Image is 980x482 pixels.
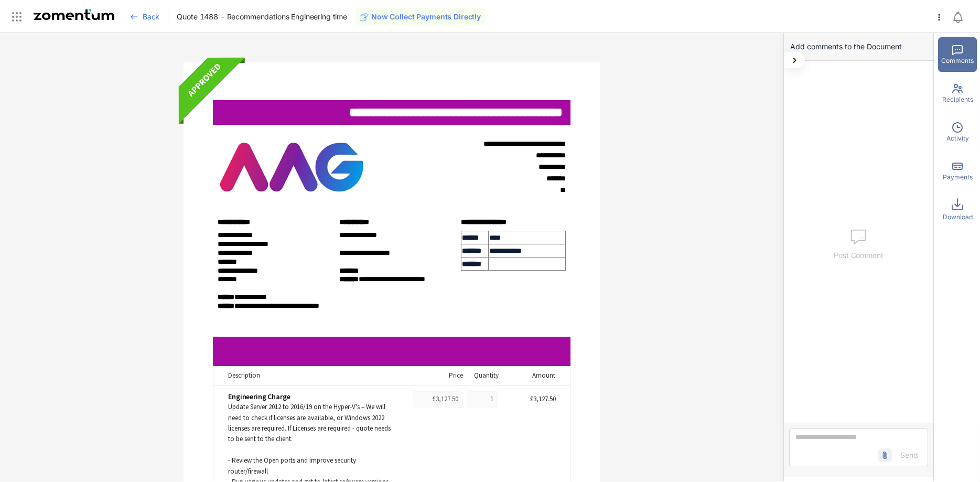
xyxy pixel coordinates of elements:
div: Add comments to the Document [784,33,933,61]
div: Notifications [952,5,973,29]
div: Description [228,370,393,381]
span: Payments [943,173,973,182]
button: Now Collect Payments Directly [356,8,485,25]
span: Now Collect Payments Directly [371,12,481,22]
div: Comments [938,37,977,72]
span: Activity [946,134,969,143]
div: 1 [467,391,498,407]
button: Send [891,447,928,464]
img: comments.7e6c5cdb.svg [850,229,867,245]
div: Recipients [938,76,977,111]
div: Activity [938,115,977,149]
div: Download [938,192,977,227]
span: Post Comment [834,251,883,260]
span: Download [943,212,973,222]
span: Comments [941,56,974,66]
div: Price [400,370,463,381]
span: Engineering Charge [228,391,290,402]
span: Recipients [942,95,973,104]
img: Zomentum Logo [34,9,114,20]
div: £3,127.50 [502,394,556,404]
div: Amount [506,370,555,381]
div: £3,127.50 [413,391,463,407]
div: Payments [938,154,977,188]
span: Quote 1488 - Recommendations Engineering time [177,12,347,22]
div: Quantity [470,370,499,381]
span: Back [143,12,159,22]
